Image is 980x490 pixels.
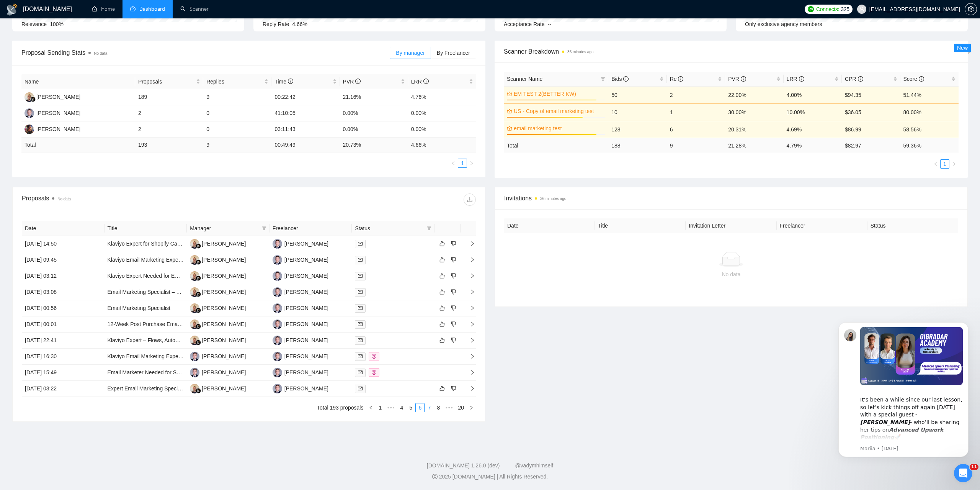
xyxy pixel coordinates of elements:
[467,159,476,168] li: Next Page
[202,352,246,361] div: [PERSON_NAME]
[952,162,956,166] span: right
[784,103,842,121] td: 10.00%
[439,385,445,392] span: like
[273,384,282,393] img: GT
[859,7,864,12] span: user
[273,272,328,279] a: GT[PERSON_NAME]
[273,368,282,377] img: GT
[678,76,683,82] span: info-circle
[202,256,246,264] div: [PERSON_NAME]
[190,353,246,359] a: GT[PERSON_NAME]
[451,289,456,295] span: dislike
[686,218,776,233] th: Invitation Letter
[358,370,363,375] span: mail
[108,257,289,263] a: Klaviyo Email Marketing Expert Needed to Boost Open Rates & Conversions
[22,193,249,206] div: Proposals
[439,305,445,311] span: like
[504,218,595,233] th: Date
[970,464,978,470] span: 11
[443,403,455,412] li: Next 5 Pages
[467,403,476,412] button: right
[21,21,47,27] span: Relevance
[284,352,328,361] div: [PERSON_NAME]
[670,76,684,82] span: Re
[438,336,447,345] button: like
[784,86,842,103] td: 4.00%
[203,138,271,152] td: 9
[284,304,328,312] div: [PERSON_NAME]
[340,89,408,105] td: 21.16%
[24,125,34,134] img: MA
[900,138,959,153] td: 59.36 %
[965,3,977,15] button: setting
[135,138,203,152] td: 193
[548,21,551,27] span: --
[467,403,476,412] li: Next Page
[438,287,447,297] button: like
[728,76,746,82] span: PVR
[190,256,246,262] a: AS[PERSON_NAME]
[408,121,476,138] td: 0.00%
[274,79,293,85] span: Time
[273,240,328,246] a: GT[PERSON_NAME]
[439,273,445,279] span: like
[954,464,972,482] iframe: Intercom live chat
[425,403,433,412] a: 7
[469,161,474,166] span: right
[108,321,260,327] a: 12-Week Post Purchase Email Campaign for Supplement Brand
[273,256,328,262] a: GT[PERSON_NAME]
[611,76,629,82] span: Bids
[504,21,545,27] span: Acceptance Rate
[340,138,408,152] td: 20.73 %
[842,86,900,103] td: $94.35
[33,108,83,115] i: [PERSON_NAME]
[725,86,783,103] td: 22.00%
[196,243,201,249] img: gigradar-bm.png
[92,6,115,12] a: homeHome
[190,288,246,295] a: AS[PERSON_NAME]
[11,11,142,146] div: message notification from Mariia, 5d ago. ​It’s been a while since our last lesson, so let’s kick...
[202,384,246,393] div: [PERSON_NAME]
[411,79,429,85] span: LRR
[725,121,783,138] td: 20.31%
[135,74,203,89] th: Proposals
[423,79,429,84] span: info-circle
[24,110,80,116] a: GT[PERSON_NAME]
[358,338,363,343] span: mail
[515,462,553,469] a: @vadymhimself
[288,79,293,84] span: info-circle
[451,305,456,311] span: dislike
[599,73,607,85] span: filter
[284,368,328,377] div: [PERSON_NAME]
[202,368,246,377] div: [PERSON_NAME]
[567,50,593,54] time: 36 minutes ago
[203,105,271,121] td: 0
[273,288,328,295] a: GT[PERSON_NAME]
[438,271,447,280] button: like
[449,159,458,168] button: left
[190,384,199,393] img: AS
[190,255,199,265] img: AS
[135,121,203,138] td: 2
[777,218,867,233] th: Freelancer
[190,240,246,246] a: AS[PERSON_NAME]
[439,321,445,327] span: like
[202,320,246,328] div: [PERSON_NAME]
[284,384,328,393] div: [PERSON_NAME]
[358,322,363,326] span: mail
[900,121,959,138] td: 58.56%
[455,403,467,412] li: 20
[180,6,209,12] a: searchScanner
[284,272,328,280] div: [PERSON_NAME]
[196,324,201,329] img: gigradar-bm.png
[434,403,443,412] a: 8
[202,336,246,344] div: [PERSON_NAME]
[397,403,406,412] li: 4
[438,255,447,264] button: like
[438,320,447,329] button: like
[358,257,363,262] span: mail
[858,76,863,82] span: info-circle
[343,79,361,85] span: PVR
[36,125,80,133] div: [PERSON_NAME]
[358,306,363,310] span: mail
